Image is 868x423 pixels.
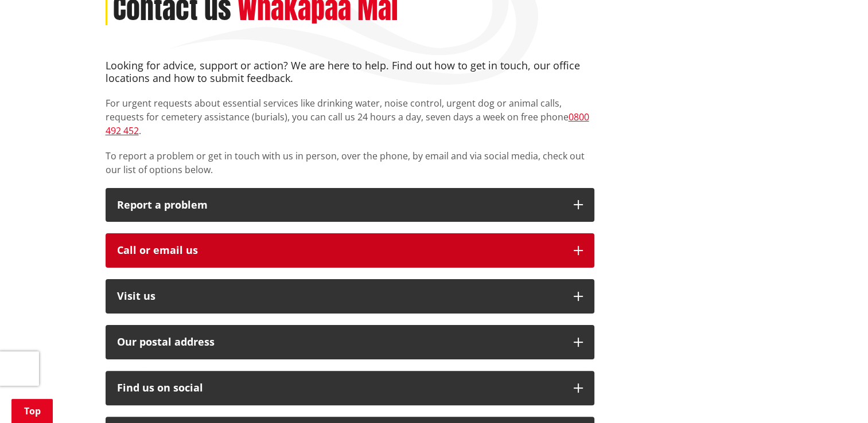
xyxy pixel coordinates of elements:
p: For urgent requests about essential services like drinking water, noise control, urgent dog or an... [106,96,594,138]
h4: Looking for advice, support or action? We are here to help. Find out how to get in touch, our off... [106,60,594,84]
button: Report a problem [106,188,594,222]
h2: Our postal address [117,336,562,348]
button: Find us on social [106,371,594,405]
p: Report a problem [117,199,562,211]
a: 0800 492 452 [106,111,589,137]
div: Find us on social [117,382,562,394]
a: Top [11,399,53,423]
p: Visit us [117,291,562,302]
p: To report a problem or get in touch with us in person, over the phone, by email and via social me... [106,149,594,177]
button: Call or email us [106,233,594,268]
div: Call or email us [117,245,562,256]
button: Our postal address [106,325,594,359]
button: Visit us [106,279,594,314]
iframe: Messenger Launcher [815,375,857,416]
